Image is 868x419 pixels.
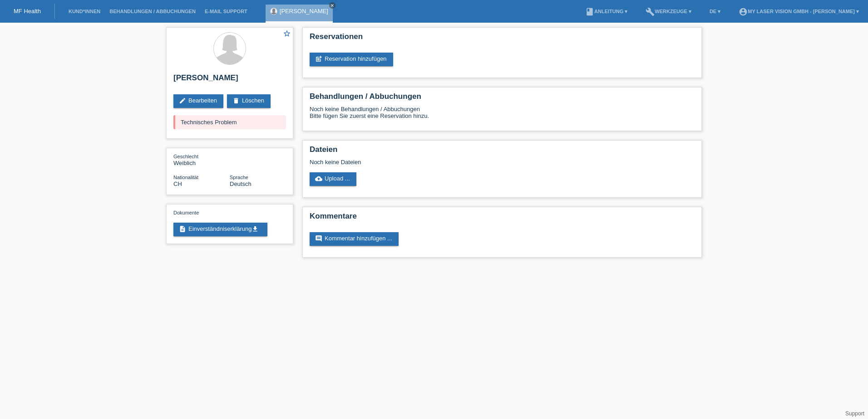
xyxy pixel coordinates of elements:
a: post_addReservation hinzufügen [310,53,393,66]
div: Noch keine Behandlungen / Abbuchungen Bitte fügen Sie zuerst eine Reservation hinzu. [310,106,695,126]
a: cloud_uploadUpload ... [310,172,356,186]
a: editBearbeiten [173,94,223,108]
h2: Kommentare [310,212,695,225]
span: Geschlecht [173,154,198,159]
i: comment [315,235,322,242]
a: Behandlungen / Abbuchungen [105,9,200,14]
a: [PERSON_NAME] [280,8,328,15]
i: cloud_upload [315,175,322,182]
a: Support [845,410,864,417]
i: close [330,3,335,8]
i: account_circle [739,7,748,16]
a: bookAnleitung ▾ [581,9,632,14]
a: Kund*innen [64,9,105,14]
a: DE ▾ [705,9,725,14]
span: Deutsch [230,180,252,187]
h2: Behandlungen / Abbuchungen [310,92,695,106]
a: account_circleMy Laser Vision GmbH - [PERSON_NAME] ▾ [734,9,863,14]
h2: Dateien [310,145,695,159]
a: close [329,2,335,9]
a: commentKommentar hinzufügen ... [310,232,399,246]
i: book [585,7,594,16]
a: star_border [283,29,291,39]
i: delete [232,97,240,104]
a: buildWerkzeuge ▾ [641,9,696,14]
span: Sprache [230,175,248,180]
i: build [646,7,655,16]
span: Nationalität [173,175,198,180]
i: star_border [283,29,291,38]
a: descriptionEinverständniserklärungget_app [173,223,267,236]
i: edit [179,97,186,104]
div: Weiblich [173,153,230,166]
h2: [PERSON_NAME] [173,73,286,87]
i: post_add [315,55,322,63]
div: Technisches Problem [173,115,286,129]
a: E-Mail Support [200,9,252,14]
a: MF Health [14,8,41,15]
span: Dokumente [173,210,199,215]
i: get_app [252,225,259,233]
div: Noch keine Dateien [310,159,587,166]
h2: Reservationen [310,32,695,46]
i: description [179,225,186,233]
span: Schweiz [173,180,182,187]
a: deleteLöschen [227,94,271,108]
